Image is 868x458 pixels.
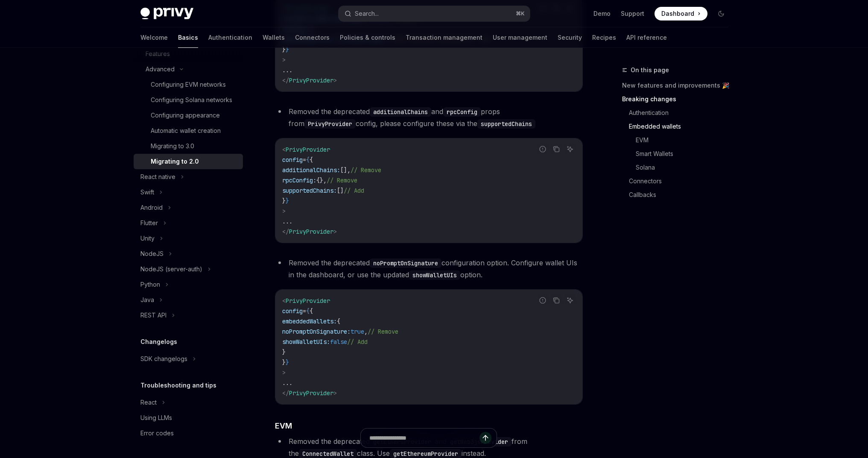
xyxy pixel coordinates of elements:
[593,9,611,18] a: Demo
[368,328,398,335] span: // Remove
[340,166,351,174] span: [],
[282,317,337,325] span: embeddedWallets:
[355,9,379,19] div: Search...
[636,133,735,147] a: EVM
[714,7,728,21] button: Toggle dark mode
[151,110,220,120] div: Configuring appearance
[134,138,243,154] a: Migrating to 3.0
[282,338,330,346] span: showWalletUIs:
[629,174,735,188] a: Connectors
[286,146,330,153] span: PrivyProvider
[282,166,340,174] span: additionalChains:
[621,9,644,18] a: Support
[295,27,330,48] a: Connectors
[275,420,292,432] span: EVM
[151,126,221,136] div: Automatic wallet creation
[304,119,356,129] code: PrivyProvider
[351,328,364,335] span: true
[151,79,226,90] div: Configuring EVM networks
[310,156,313,164] span: {
[622,79,735,92] a: New features and improvements 🎉
[306,307,310,315] span: {
[333,389,337,397] span: >
[622,92,735,106] a: Breaking changes
[140,428,174,438] div: Error codes
[340,27,395,48] a: Policies & controls
[303,307,306,315] span: =
[516,10,525,17] span: ⌘ K
[140,310,167,320] div: REST API
[655,7,707,21] a: Dashboard
[333,76,337,84] span: >
[306,156,310,164] span: {
[286,46,289,53] span: }
[286,358,289,366] span: }
[282,46,286,53] span: }
[146,64,175,74] div: Advanced
[282,307,303,315] span: config
[178,27,198,48] a: Basics
[151,141,194,151] div: Migrating to 3.0
[140,337,177,347] h5: Changelogs
[564,144,576,155] button: Ask AI
[406,27,482,48] a: Transaction management
[151,95,232,105] div: Configuring Solana networks
[551,144,562,155] button: Copy the contents from the code block
[282,207,286,215] span: >
[303,156,306,164] span: =
[636,147,735,161] a: Smart Wallets
[134,108,243,123] a: Configuring appearance
[134,77,243,92] a: Configuring EVM networks
[282,389,289,397] span: </
[327,176,357,184] span: // Remove
[286,197,289,205] span: }
[479,432,491,444] button: Send message
[282,348,286,356] span: }
[275,106,583,129] li: Removed the deprecated and props from config, please configure these via the
[282,379,292,387] span: ...
[370,107,431,117] code: additionalChains
[564,295,576,306] button: Ask AI
[286,297,330,305] span: PrivyProvider
[337,187,344,194] span: []
[140,380,216,390] h5: Troubleshooting and tips
[134,123,243,138] a: Automatic wallet creation
[151,156,199,167] div: Migrating to 2.0
[339,6,530,21] button: Search...⌘K
[282,156,303,164] span: config
[409,270,460,280] code: showWalletUIs
[310,307,313,315] span: {
[140,218,158,228] div: Flutter
[140,203,163,213] div: Android
[661,9,694,18] span: Dashboard
[140,264,202,274] div: NodeJS (server-auth)
[282,297,286,305] span: <
[282,76,289,84] span: </
[558,27,582,48] a: Security
[282,187,337,194] span: supportedChains:
[140,295,154,305] div: Java
[140,27,168,48] a: Welcome
[263,27,285,48] a: Wallets
[592,27,616,48] a: Recipes
[282,197,286,205] span: }
[282,228,289,235] span: </
[282,66,292,74] span: ...
[282,56,286,64] span: >
[282,217,292,225] span: ...
[537,144,548,155] button: Report incorrect code
[140,233,155,244] div: Unity
[134,92,243,108] a: Configuring Solana networks
[443,107,481,117] code: rpcConfig
[347,338,368,346] span: // Add
[282,176,316,184] span: rpcConfig:
[477,119,535,129] code: supportedChains
[626,27,667,48] a: API reference
[333,228,337,235] span: >
[337,317,340,325] span: {
[134,426,243,441] a: Error codes
[140,187,154,197] div: Swift
[370,258,441,268] code: noPromptOnSignature
[629,120,735,133] a: Embedded wallets
[493,27,547,48] a: User management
